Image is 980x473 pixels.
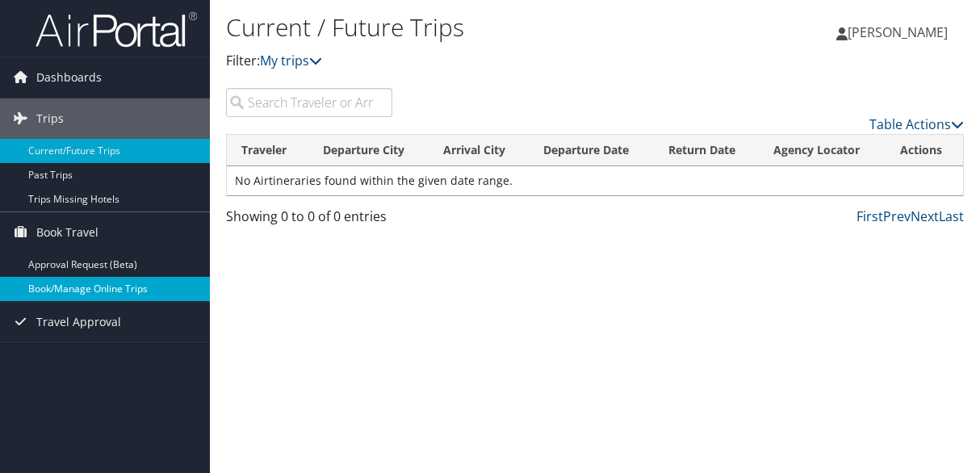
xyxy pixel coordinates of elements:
div: Showing 0 to 0 of 0 entries [226,207,392,234]
a: Next [911,207,939,225]
span: Trips [36,98,64,139]
th: Departure Date: activate to sort column descending [529,135,654,166]
a: Prev [883,207,911,225]
span: [PERSON_NAME] [848,23,948,41]
span: Travel Approval [36,302,121,342]
a: Last [939,207,964,225]
th: Arrival City: activate to sort column ascending [429,135,529,166]
span: Dashboards [36,57,102,98]
a: Table Actions [869,115,964,133]
p: Filter: [226,51,718,72]
img: airportal-logo.png [36,10,197,48]
th: Return Date: activate to sort column ascending [654,135,759,166]
a: [PERSON_NAME] [836,8,964,57]
th: Actions [886,135,963,166]
a: First [856,207,883,225]
input: Search Traveler or Arrival City [226,88,392,117]
a: My trips [260,52,322,69]
td: No Airtineraries found within the given date range. [227,166,963,195]
th: Traveler: activate to sort column ascending [227,135,308,166]
th: Agency Locator: activate to sort column ascending [759,135,885,166]
th: Departure City: activate to sort column ascending [308,135,429,166]
h1: Current / Future Trips [226,10,718,44]
span: Book Travel [36,212,98,253]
